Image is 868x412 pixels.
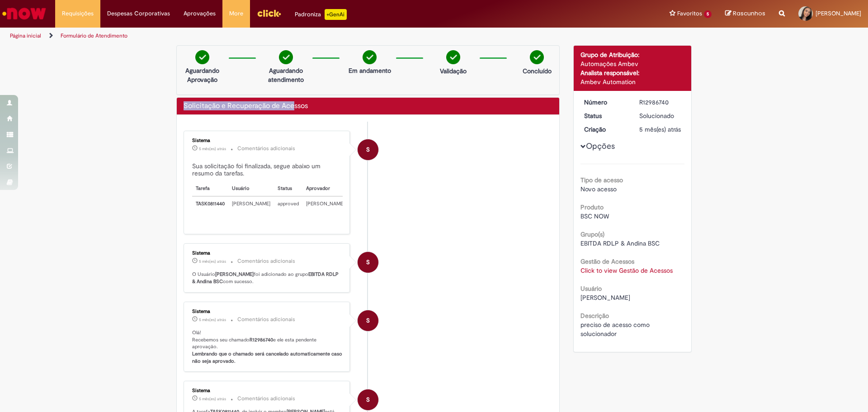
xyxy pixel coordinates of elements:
[302,196,348,218] td: [PERSON_NAME]
[215,271,254,278] b: [PERSON_NAME]
[199,259,226,264] time: 29/04/2025 11:57:01
[274,196,302,218] td: approved
[302,181,348,196] th: Aprovador
[440,66,467,76] p: Validação
[274,181,302,196] th: Status
[816,9,861,17] span: [PERSON_NAME]
[192,196,228,218] th: TASK0811440
[704,10,712,18] span: 5
[192,138,343,143] div: Sistema
[199,146,226,152] span: 5 mês(es) atrás
[580,185,617,193] span: Novo acesso
[366,389,370,411] span: S
[199,396,226,402] time: 28/04/2025 17:07:28
[580,257,634,265] b: Gestão de Acessos
[192,271,343,285] p: O Usuário foi adicionado ao grupo com sucesso.
[580,266,673,275] a: Click to view Gestão de Acessos
[577,111,633,120] dt: Status
[580,176,623,184] b: Tipo de acesso
[325,9,347,20] p: +GenAi
[199,146,226,152] time: 29/04/2025 11:58:24
[237,257,295,265] small: Comentários adicionais
[237,316,295,323] small: Comentários adicionais
[199,259,226,264] span: 5 mês(es) atrás
[192,388,343,393] div: Sistema
[530,50,544,64] img: check-circle-green.png
[580,294,630,302] span: [PERSON_NAME]
[199,317,226,322] time: 28/04/2025 17:07:30
[358,139,378,160] div: System
[677,9,702,18] span: Favoritos
[184,102,308,110] h2: Solicitação e Recuperação de Acessos Histórico de tíquete
[580,77,685,86] div: Ambev Automation
[358,252,378,273] div: System
[366,310,370,331] span: S
[580,239,660,247] span: EBITDA RDLP & Andina BSC
[107,9,170,18] span: Despesas Corporativas
[192,329,343,365] p: Olá! Recebemos seu chamado e ele esta pendente aprovação.
[580,230,604,238] b: Grupo(s)
[725,9,765,18] a: Rascunhos
[228,181,274,196] th: Usuário
[1,5,47,23] img: ServiceNow
[229,9,243,18] span: More
[363,50,377,64] img: check-circle-green.png
[192,163,343,177] h5: Sua solicitação foi finalizada, segue abaixo um resumo da tarefas.
[199,396,226,402] span: 5 mês(es) atrás
[62,9,94,18] span: Requisições
[639,98,681,107] div: R12986740
[237,395,295,403] small: Comentários adicionais
[250,336,273,343] b: R12986740
[366,139,370,161] span: S
[580,59,685,68] div: Automações Ambev
[733,9,765,18] span: Rascunhos
[295,9,347,20] div: Padroniza
[580,50,685,59] div: Grupo de Atribuição:
[580,68,685,77] div: Analista responsável:
[639,125,681,133] span: 5 mês(es) atrás
[192,181,228,196] th: Tarefa
[228,196,274,218] td: [PERSON_NAME]
[358,310,378,331] div: System
[180,66,224,84] p: Aguardando Aprovação
[580,212,609,220] span: BSC NOW
[192,309,343,314] div: Sistema
[580,321,651,338] span: preciso de acesso como solucionador
[446,50,460,64] img: check-circle-green.png
[349,66,391,75] p: Em andamento
[523,66,552,76] p: Concluído
[192,350,344,365] b: Lembrando que o chamado será cancelado automaticamente caso não seja aprovado.
[192,271,340,285] b: EBITDA RDLP & Andina BSC
[577,98,633,107] dt: Número
[577,125,633,134] dt: Criação
[639,125,681,134] div: 28/04/2025 17:07:19
[580,203,604,211] b: Produto
[199,317,226,322] span: 5 mês(es) atrás
[61,32,127,39] a: Formulário de Atendimento
[279,50,293,64] img: check-circle-green.png
[580,284,602,293] b: Usuário
[580,312,609,320] b: Descrição
[192,251,343,256] div: Sistema
[10,32,41,39] a: Página inicial
[184,9,216,18] span: Aprovações
[366,251,370,273] span: S
[7,28,572,44] ul: Trilhas de página
[264,66,308,84] p: Aguardando atendimento
[358,389,378,410] div: System
[257,6,281,20] img: click_logo_yellow_360x200.png
[639,111,681,120] div: Solucionado
[237,145,295,152] small: Comentários adicionais
[195,50,209,64] img: check-circle-green.png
